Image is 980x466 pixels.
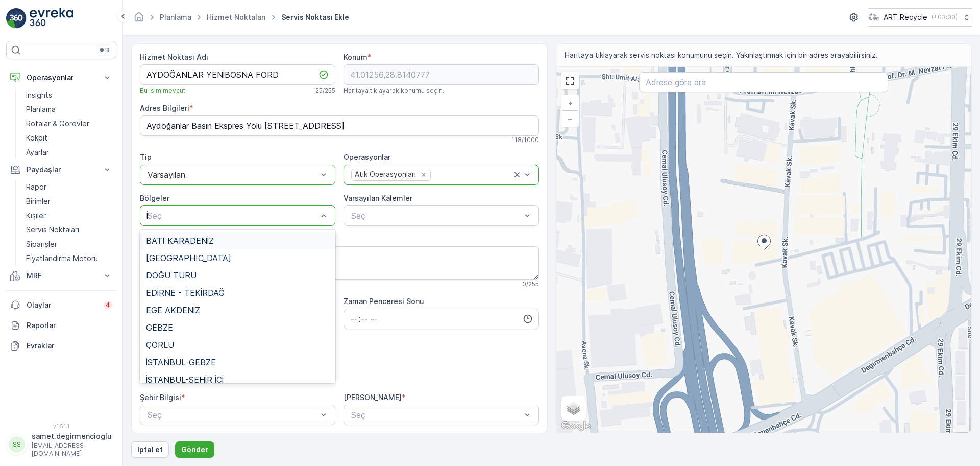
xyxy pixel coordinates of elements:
button: Paydaşlar [6,159,116,180]
a: Olaylar4 [6,295,116,315]
p: Operasyonlar [27,73,96,83]
p: Rapor [26,182,46,192]
p: Fiyatlandırma Motoru [26,253,98,264]
p: ( +03:00 ) [932,13,958,21]
p: ⌘B [99,46,109,54]
p: 4 [106,301,110,309]
label: Operasyonlar [344,153,390,161]
p: 118 / 1000 [511,136,539,144]
div: Atık Operasyonları [352,169,418,180]
a: Evraklar [6,336,116,356]
span: İSTANBUL-GEBZE [146,358,216,367]
p: Evraklar [27,341,112,351]
label: Konum [344,53,367,61]
a: Rapor [22,180,116,194]
p: Servis Noktaları [26,225,79,235]
p: 0 / 255 [522,280,539,288]
span: v 1.51.1 [6,423,116,429]
label: Şehir Bilgisi [140,393,181,402]
span: EGE AKDENİZ [146,306,200,315]
p: Planlama [26,104,56,114]
span: [GEOGRAPHIC_DATA] [146,253,231,263]
p: MRF [27,271,96,281]
a: Raporlar [6,315,116,336]
p: Ayarlar [26,147,49,157]
p: [EMAIL_ADDRESS][DOMAIN_NAME] [32,441,112,458]
label: Tip [140,153,152,161]
a: Ayarlar [22,145,116,159]
a: Planlama [160,13,191,21]
a: Yakınlaştır [562,96,578,111]
p: ART Recycle [884,12,927,22]
a: Ana Sayfa [133,15,144,24]
img: logo [6,8,27,29]
a: Rotalar & Görevler [22,116,116,131]
span: DOĞU TURU [146,271,197,280]
span: EDİRNE - TEKİRDAĞ [146,288,225,297]
p: Gönder [181,445,208,455]
img: logo_light-DOdMpM7g.png [30,8,73,29]
span: BATI KARADENİZ [146,236,214,245]
a: Birimler [22,194,116,208]
span: + [568,99,573,107]
button: Operasyonlar [6,67,116,88]
p: 25 / 255 [315,87,335,95]
span: Servis Noktası Ekle [279,12,351,22]
label: Bölgeler [140,194,169,202]
span: Bu isim mevcut [140,87,185,95]
a: Servis Noktaları [22,223,116,237]
p: Olaylar [27,300,97,310]
button: MRF [6,266,116,286]
label: [PERSON_NAME] [344,393,402,402]
a: Bu bölgeyi Google Haritalar'da açın (yeni pencerede açılır) [559,420,593,433]
a: View Fullscreen [562,73,578,88]
p: Seç [148,409,317,421]
p: Birimler [26,196,51,206]
p: Rotalar & Görevler [26,119,89,129]
button: SSsamet.degirmencioglu[EMAIL_ADDRESS][DOMAIN_NAME] [6,431,116,458]
a: Planlama [22,102,116,116]
a: Insights [22,88,116,102]
span: Haritaya tıklayarak konumu seçin. [344,87,444,95]
p: Raporlar [27,320,112,331]
input: Adrese göre ara [639,72,888,92]
p: Insights [26,90,52,100]
button: ART Recycle(+03:00) [868,8,972,27]
a: Hizmet Noktaları [207,13,266,21]
label: Zaman Penceresi Sonu [344,297,424,306]
p: Siparişler [26,239,57,249]
a: Uzaklaştır [562,111,578,126]
p: Seç [148,209,317,222]
span: − [568,114,573,123]
span: GEBZE [146,323,173,332]
img: image_23.png [868,12,879,23]
a: Fiyatlandırma Motoru [22,251,116,266]
a: Kişiler [22,208,116,223]
label: Adres Bilgileri [140,104,189,112]
p: Paydaşlar [27,165,96,175]
button: Gönder [175,441,214,458]
span: ÇORLU [146,340,174,349]
img: Google [559,420,593,433]
p: Kokpit [26,133,47,143]
p: Seç [351,209,521,222]
p: Kişiler [26,211,46,221]
span: İSTANBUL-ŞEHİR İÇİ [146,375,224,384]
p: İptal et [137,445,163,455]
a: Siparişler [22,237,116,251]
p: samet.degirmencioglu [32,431,112,441]
p: Seç [351,409,521,421]
a: Kokpit [22,131,116,145]
label: Varsayılan Kalemler [344,194,412,202]
a: Layers [562,397,585,420]
div: SS [9,436,25,453]
span: Haritaya tıklayarak servis noktası konumunu seçin. Yakınlaştırmak için bir adres arayabilirsiniz. [565,50,878,60]
button: İptal et [131,441,169,458]
label: Hizmet Noktası Adı [140,53,208,61]
div: Remove Atık Operasyonları [418,170,429,179]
